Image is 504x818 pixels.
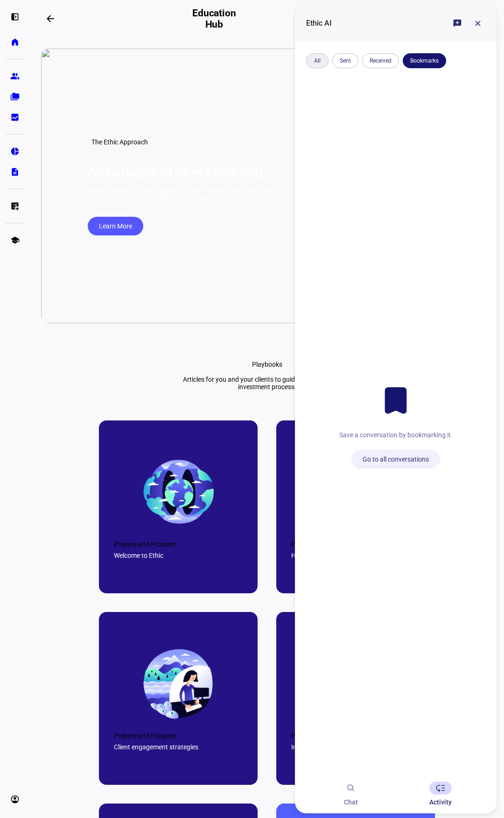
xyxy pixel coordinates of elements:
[306,775,396,813] md-primary-tab: Chat
[10,92,20,101] eth-mat-symbol: folder_copy
[306,53,329,68] md-outlined-button: All
[10,37,20,47] eth-mat-symbol: home
[10,167,20,177] eth-mat-symbol: description
[10,147,20,156] eth-mat-symbol: pie_chart
[45,13,56,24] mat-icon: arrow_backwards
[91,138,148,146] span: The Ethic Approach
[339,431,453,439] div: Save a conversation by bookmarking it.
[114,541,243,548] div: Prepare and Prospect
[10,201,20,211] eth-mat-symbol: list_alt_add
[114,743,243,751] div: Client engagement strategies
[403,53,446,68] md-filled-button: Bookmarks
[396,775,485,813] md-primary-tab: Activity
[435,782,446,794] span: low_priority
[6,67,24,85] a: group
[291,552,420,559] div: How to get started
[114,732,243,740] div: Prepare and Prospect
[10,235,20,245] eth-mat-symbol: school
[192,7,237,30] h2: Education Hub
[10,12,20,21] eth-mat-symbol: left_panel_open
[6,87,24,106] a: folder_copy
[6,33,24,51] a: home
[252,361,282,368] div: Playbooks
[6,108,24,127] a: bid_landscape
[6,142,24,161] a: pie_chart
[306,18,332,29] div: Ethic AI
[362,53,399,68] md-outlined-button: Received
[141,455,216,529] img: 67c0a1a41fd1db2665af57fe_663e60d4891242c5d6cd469c_final-earth.png
[88,217,143,235] button: Learn More
[332,53,358,68] md-outlined-button: Sent
[88,187,288,202] div: Direct indexing has been around for over 30 years. Why is it only starting to pick up speed for i...
[99,217,132,235] span: Learn More
[10,113,20,122] eth-mat-symbol: bid_landscape
[291,743,420,751] div: Introducing values-aligned investing
[351,450,440,469] div: Go to all conversations
[10,71,20,81] eth-mat-symbol: group
[291,541,420,548] div: Prepare and Prospect
[88,164,263,179] h1: Advantages of direct indexing
[291,732,420,740] div: Prepare and Prospect
[173,376,361,391] div: Articles for you and your clients to guide through the entire investment process.
[6,163,24,181] a: description
[377,383,414,420] span: bookmark
[10,795,20,804] eth-mat-symbol: account_circle
[114,552,243,559] div: Welcome to Ethic
[141,647,216,721] img: 67c0a1a3dd398c4549a83ca6_663e60d4891242c5d6cd46be_final-office.png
